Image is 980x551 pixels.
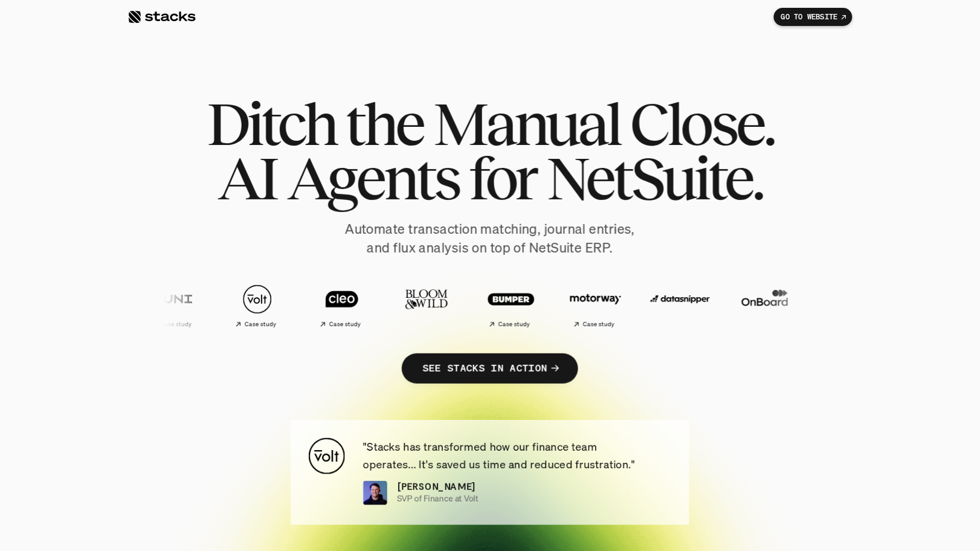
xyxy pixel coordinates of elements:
p: [PERSON_NAME] [397,478,475,493]
a: GO TO WEBSITE [774,8,853,26]
p: Automate transaction matching, journal entries, and flux analysis on top of NetSuite ERP. [230,220,750,257]
h2: Case study [160,321,192,328]
p: SEE STACKS IN ACTION [423,359,547,377]
h2: Case study [583,321,615,328]
span: AI [218,151,277,205]
span: Agents [287,151,459,205]
a: Case study [134,278,212,333]
a: SEE STACKS IN ACTION [402,353,578,384]
span: the [346,97,423,151]
h2: Case study [329,321,361,328]
span: Ditch [207,97,335,151]
span: for [469,151,536,205]
a: Case study [218,278,297,333]
span: Close. [630,97,774,151]
span: NetSuite. [546,151,762,205]
a: Case study [303,278,381,333]
p: "Stacks has transformed how our finance team operates... It's saved us time and reduced frustrati... [363,438,671,473]
h2: Case study [498,321,530,328]
a: Case study [472,278,550,333]
span: Manual [433,97,620,151]
h2: Case study [245,321,277,328]
p: SVP of Finance at Volt [397,493,479,503]
a: Privacy Policy [143,230,196,239]
a: Case study [556,278,635,333]
p: GO TO WEBSITE [781,13,838,21]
